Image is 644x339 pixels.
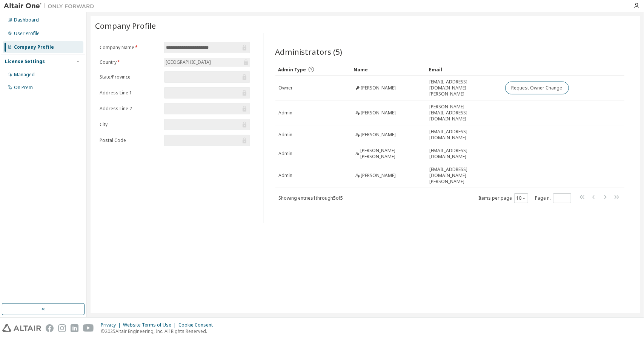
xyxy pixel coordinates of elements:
span: Page n. [535,193,571,203]
span: Items per page [478,193,528,203]
img: Altair One [4,2,98,10]
img: altair_logo.svg [2,324,41,332]
div: Company Profile [14,44,54,50]
span: Owner [279,85,293,91]
img: youtube.svg [83,324,94,332]
span: [EMAIL_ADDRESS][DOMAIN_NAME][PERSON_NAME] [430,166,498,185]
span: [PERSON_NAME] [PERSON_NAME] [360,148,423,160]
div: On Prem [14,85,33,91]
div: Managed [14,72,35,78]
span: Admin [279,132,293,138]
span: [PERSON_NAME] [361,110,396,116]
label: Country [100,59,160,65]
span: [EMAIL_ADDRESS][DOMAIN_NAME][PERSON_NAME] [430,79,498,97]
img: facebook.svg [46,324,54,332]
div: Dashboard [14,17,39,23]
div: [GEOGRAPHIC_DATA] [164,58,250,67]
label: State/Province [100,74,160,80]
button: Request Owner Change [505,82,569,94]
label: Address Line 1 [100,90,160,96]
div: License Settings [5,59,45,65]
label: Address Line 2 [100,106,160,112]
span: Admin [279,151,293,157]
span: Showing entries 1 through 5 of 5 [279,195,343,201]
span: [EMAIL_ADDRESS][DOMAIN_NAME] [430,129,498,141]
span: Admin [279,110,293,116]
img: instagram.svg [58,324,66,332]
span: [PERSON_NAME] [361,85,396,91]
span: Company Profile [95,20,156,31]
span: [PERSON_NAME][EMAIL_ADDRESS][DOMAIN_NAME] [430,104,498,122]
label: Company Name [100,45,160,51]
div: Privacy [101,322,123,328]
span: Administrators (5) [275,46,343,57]
span: Admin [279,173,293,179]
div: Website Terms of Use [123,322,178,328]
label: City [100,122,160,128]
div: User Profile [14,31,40,37]
div: Cookie Consent [178,322,217,328]
span: [PERSON_NAME] [361,132,396,138]
p: © 2025 Altair Engineering, Inc. All Rights Reserved. [101,328,217,334]
button: 10 [516,195,526,201]
img: linkedin.svg [71,324,78,332]
label: Postal Code [100,137,160,143]
div: Email [429,63,499,76]
span: Admin Type [278,66,306,73]
div: Name [354,63,423,76]
span: [PERSON_NAME] [361,173,396,179]
div: [GEOGRAPHIC_DATA] [164,58,212,66]
span: [EMAIL_ADDRESS][DOMAIN_NAME] [430,148,498,160]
